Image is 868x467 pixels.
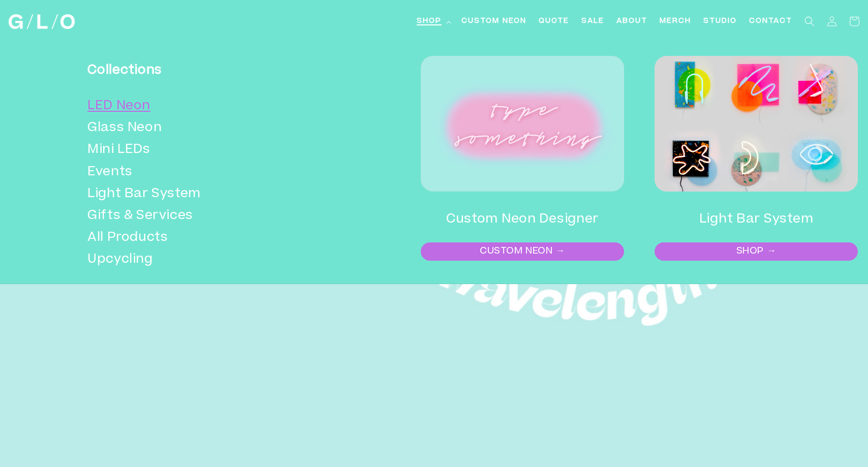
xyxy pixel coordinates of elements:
[421,56,624,192] img: Image 1
[87,139,323,161] a: Mini LEDs
[421,207,624,232] h2: Custom Neon Designer
[616,16,647,27] span: About
[9,14,75,29] img: GLO Studio
[656,243,857,260] a: SHOP →
[87,58,323,83] h3: Collections
[703,16,737,27] span: Studio
[655,56,858,192] img: Image 2
[87,117,323,139] a: Glass Neon
[654,10,697,33] a: Merch
[417,16,442,27] span: Shop
[655,207,858,232] h2: Light Bar System
[87,227,323,249] a: All Products
[749,16,792,27] span: Contact
[798,10,821,33] summary: Search
[87,205,323,227] a: Gifts & Services
[411,10,455,33] summary: Shop
[455,10,533,33] a: Custom Neon
[87,249,323,271] a: Upcycling
[743,10,798,33] a: Contact
[581,16,604,27] span: SALE
[422,243,623,260] a: CUSTOM NEON →
[660,16,691,27] span: Merch
[5,11,79,33] a: GLO Studio
[575,10,610,33] a: SALE
[697,10,743,33] a: Studio
[87,96,323,117] a: LED Neon
[610,10,654,33] a: About
[539,16,569,27] span: Quote
[461,16,526,27] span: Custom Neon
[87,162,323,183] a: Events
[533,10,575,33] a: Quote
[87,183,323,205] a: Light Bar System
